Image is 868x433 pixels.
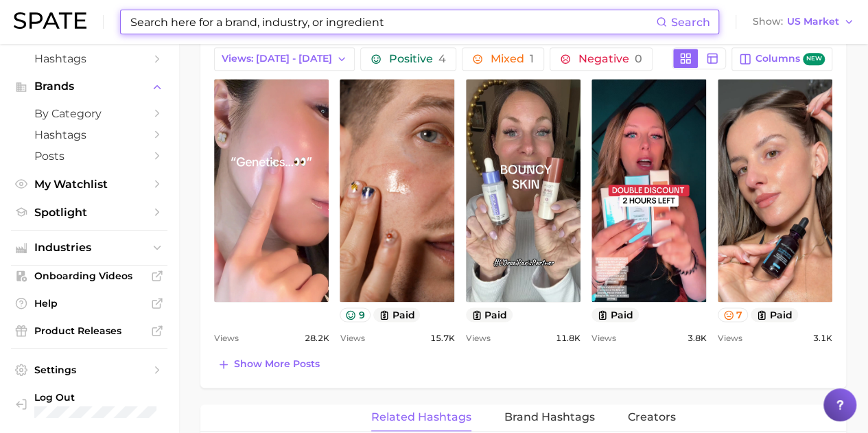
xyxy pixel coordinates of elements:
[578,54,642,65] span: Negative
[34,206,144,219] span: Spotlight
[718,307,749,322] button: 7
[11,202,167,223] a: Spotlight
[671,16,710,29] span: Search
[371,411,471,423] span: Related Hashtags
[11,124,167,145] a: Hashtags
[11,360,167,380] a: Settings
[340,330,364,347] span: Views
[11,174,167,195] a: My Watchlist
[628,411,676,423] span: Creators
[787,18,839,25] span: US Market
[11,76,167,97] button: Brands
[234,358,320,370] span: Show more posts
[813,330,832,347] span: 3.1k
[34,270,144,282] span: Onboarding Videos
[14,12,86,29] img: SPATE
[466,307,513,322] button: paid
[34,364,144,376] span: Settings
[438,52,446,65] span: 4
[751,307,798,322] button: paid
[718,330,742,347] span: Views
[129,10,656,34] input: Search here for a brand, industry, or ingredient
[214,355,323,374] button: Show more posts
[466,330,491,347] span: Views
[749,13,858,31] button: ShowUS Market
[11,266,167,286] a: Onboarding Videos
[373,307,421,322] button: paid
[688,330,707,347] span: 3.8k
[34,150,144,163] span: Posts
[214,330,239,347] span: Views
[11,145,167,167] a: Posts
[34,325,144,337] span: Product Releases
[530,52,534,65] span: 1
[753,18,783,25] span: Show
[11,387,167,422] a: Log out. Currently logged in with e-mail sarah_song@us.amorepacific.com.
[34,178,144,191] span: My Watchlist
[34,52,144,65] span: Hashtags
[340,307,371,322] button: 9
[504,411,595,423] span: Brand Hashtags
[34,391,198,403] span: Log Out
[556,330,580,347] span: 11.8k
[11,48,167,69] a: Hashtags
[389,54,446,65] span: Positive
[11,103,167,124] a: by Category
[635,52,642,65] span: 0
[11,237,167,258] button: Industries
[731,47,832,71] button: Columnsnew
[34,80,144,93] span: Brands
[34,297,144,309] span: Help
[11,293,167,314] a: Help
[11,320,167,341] a: Product Releases
[430,330,455,347] span: 15.7k
[34,128,144,141] span: Hashtags
[34,107,144,120] span: by Category
[214,47,355,71] button: Views: [DATE] - [DATE]
[591,307,639,322] button: paid
[222,53,332,65] span: Views: [DATE] - [DATE]
[803,53,825,66] span: new
[491,54,534,65] span: Mixed
[304,330,329,347] span: 28.2k
[591,330,616,347] span: Views
[34,242,144,254] span: Industries
[755,53,825,66] span: Columns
